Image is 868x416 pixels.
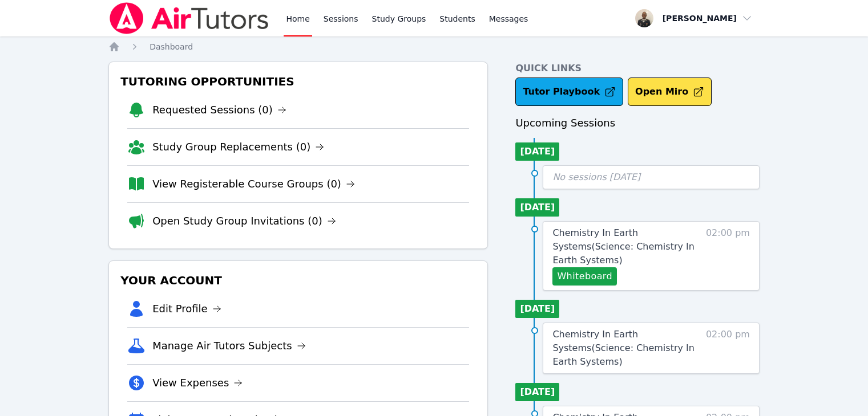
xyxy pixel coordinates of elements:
h4: Quick Links [515,62,760,75]
button: Open Miro [628,78,712,106]
a: View Registerable Course Groups (0) [152,176,355,192]
span: Chemistry In Earth Systems ( Science: Chemistry In Earth Systems ) [552,227,695,266]
li: [DATE] [515,383,559,401]
span: 02:00 pm [706,328,750,369]
a: View Expenses [152,375,243,391]
a: Chemistry In Earth Systems(Science: Chemistry In Earth Systems) [552,328,700,369]
h3: Tutoring Opportunities [118,71,478,92]
li: [DATE] [515,142,559,161]
a: Dashboard [150,41,193,52]
a: Chemistry In Earth Systems(Science: Chemistry In Earth Systems) [552,226,700,267]
img: Air Tutors [108,2,270,34]
li: [DATE] [515,300,559,318]
span: Messages [489,13,528,25]
span: Chemistry In Earth Systems ( Science: Chemistry In Earth Systems ) [552,329,695,367]
a: Manage Air Tutors Subjects [152,338,306,354]
a: Requested Sessions (0) [152,102,286,118]
h3: Upcoming Sessions [515,115,760,131]
li: [DATE] [515,198,559,217]
span: 02:00 pm [706,226,750,286]
a: Study Group Replacements (0) [152,139,324,155]
button: Whiteboard [552,267,617,286]
span: Dashboard [150,42,193,51]
h3: Your Account [118,270,478,291]
a: Tutor Playbook [515,78,623,106]
a: Edit Profile [152,301,221,317]
nav: Breadcrumb [108,41,760,52]
a: Open Study Group Invitations (0) [152,213,336,229]
span: No sessions [DATE] [552,172,640,182]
